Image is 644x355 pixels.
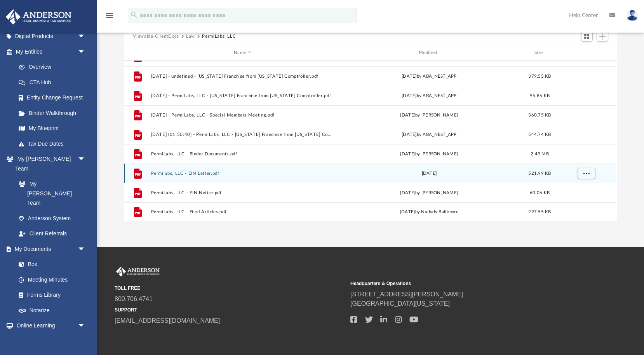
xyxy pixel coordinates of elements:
[202,33,236,40] button: PermiLabs, LLC
[78,241,93,257] span: arrow_drop_down
[115,296,153,302] a: 800.706.4741
[133,33,179,40] button: Viewable-ClientDocs
[338,209,521,216] div: [DATE] by Nathaly Baltimore
[11,272,93,287] a: Meeting Minutes
[11,90,97,106] a: Entity Change Request
[78,29,93,45] span: arrow_drop_down
[151,190,334,195] button: PermiLabs, LLC - EIN Notice.pdf
[11,136,97,151] a: Tax Due Dates
[151,209,334,214] button: PermiLabs, LLC - Filed Articles.pdf
[124,61,616,222] div: grid
[11,176,89,211] a: My [PERSON_NAME] Team
[11,75,97,90] a: CTA Hub
[5,241,93,257] a: My Documentsarrow_drop_down
[151,74,334,79] button: [DATE] - undefined - [US_STATE] Franchise from [US_STATE] Comptroller.pdf
[11,303,93,318] a: Notarize
[78,44,93,60] span: arrow_drop_down
[5,318,93,334] a: Online Learningarrow_drop_down
[350,280,581,287] small: Headquarters & Operations
[350,291,463,298] a: [STREET_ADDRESS][PERSON_NAME]
[529,113,551,117] span: 360.75 KB
[529,210,551,214] span: 297.55 KB
[5,44,97,59] a: My Entitiesarrow_drop_down
[524,49,555,56] div: Size
[338,92,521,99] div: [DATE] by ABA_NEST_APP
[186,33,195,40] button: Law
[151,93,334,98] button: [DATE] - PermiLabs, LLC - [US_STATE] Franchise from [US_STATE] Comptroller.pdf
[529,171,551,176] span: 521.99 KB
[531,152,549,156] span: 2.49 MB
[11,257,89,272] a: Box
[115,306,345,313] small: SUPPORT
[530,94,550,98] span: 95.86 KB
[130,10,138,19] i: search
[338,170,521,177] div: [DATE]
[115,317,220,324] a: [EMAIL_ADDRESS][DOMAIN_NAME]
[128,49,147,56] div: id
[78,151,93,167] span: arrow_drop_down
[581,31,593,42] button: Switch to Grid View
[151,171,334,176] button: Permilabs, LLC - EIN Letter.pdf
[11,211,93,226] a: Anderson System
[338,151,521,158] div: [DATE] by [PERSON_NAME]
[559,49,613,56] div: id
[338,49,521,56] div: Modified
[151,49,334,56] div: Name
[151,132,334,137] button: [DATE] (01:50:40) - PermiLabs, LLC - [US_STATE] Franchise from [US_STATE] Comptroller.pdf
[11,105,97,121] a: Binder Walkthrough
[5,29,97,44] a: Digital Productsarrow_drop_down
[338,112,521,119] div: [DATE] by [PERSON_NAME]
[11,121,93,136] a: My Blueprint
[530,191,550,195] span: 60.06 KB
[3,9,74,24] img: Anderson Advisors Platinum Portal
[115,266,161,277] img: Anderson Advisors Platinum Portal
[529,74,551,78] span: 379.55 KB
[105,11,114,20] i: menu
[338,73,521,80] div: [DATE] by ABA_NEST_APP
[151,113,334,118] button: [DATE] - PermiLabs, LLC - Special Members Meeting.pdf
[115,285,345,292] small: TOLL FREE
[78,318,93,334] span: arrow_drop_down
[151,151,334,157] button: PermiLabs, LLC - Binder Documents.pdf
[627,10,638,21] img: User Pic
[105,15,114,20] a: menu
[578,168,595,179] button: More options
[350,300,450,307] a: [GEOGRAPHIC_DATA][US_STATE]
[11,59,97,75] a: Overview
[529,132,551,137] span: 544.74 KB
[338,190,521,197] div: [DATE] by [PERSON_NAME]
[11,287,89,303] a: Forms Library
[338,131,521,138] div: [DATE] by ABA_NEST_APP
[5,151,93,176] a: My [PERSON_NAME] Teamarrow_drop_down
[11,226,93,242] a: Client Referrals
[597,31,608,42] button: Add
